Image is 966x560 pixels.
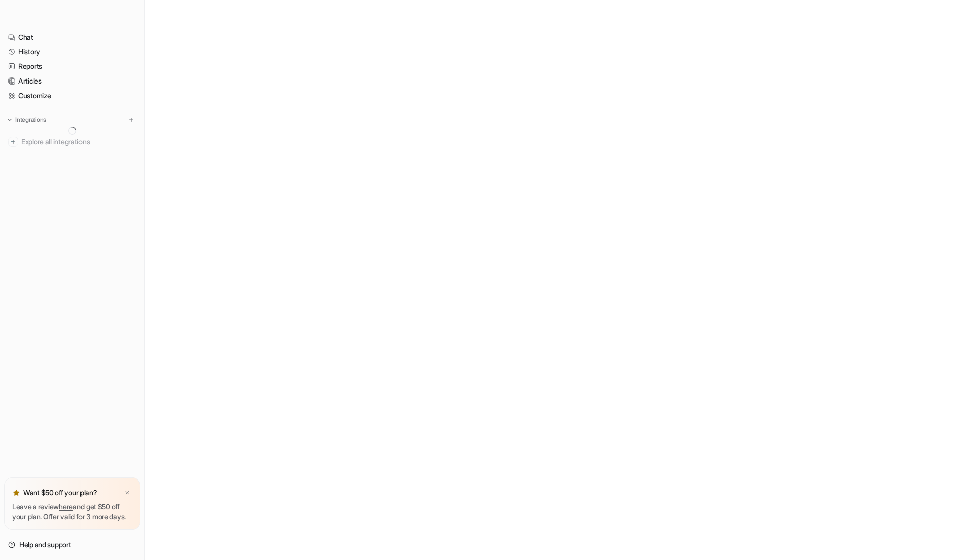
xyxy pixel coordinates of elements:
[4,115,49,125] button: Integrations
[4,538,140,552] a: Help and support
[8,137,18,147] img: explore all integrations
[23,488,97,498] p: Want $50 off your plan?
[12,502,132,522] p: Leave a review and get $50 off your plan. Offer valid for 3 more days.
[6,116,13,123] img: expand menu
[21,134,136,150] span: Explore all integrations
[12,489,20,497] img: star
[4,30,140,44] a: Chat
[4,74,140,88] a: Articles
[4,135,140,149] a: Explore all integrations
[128,116,135,123] img: menu_add.svg
[4,89,140,103] a: Customize
[15,116,46,124] p: Integrations
[59,502,73,511] a: here
[4,59,140,73] a: Reports
[124,490,130,496] img: x
[4,45,140,59] a: History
